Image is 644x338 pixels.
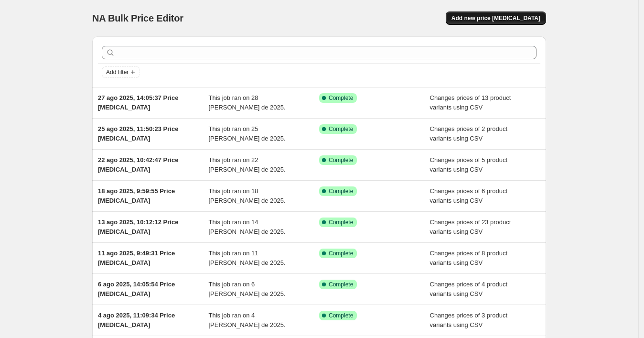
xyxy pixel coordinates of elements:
[430,312,508,328] span: Changes prices of 3 product variants using CSV
[430,156,508,173] span: Changes prices of 5 product variants using CSV
[329,218,353,226] span: Complete
[98,312,175,328] span: 4 ago 2025, 11:09:34 Price [MEDICAL_DATA]
[98,125,178,142] span: 25 ago 2025, 11:50:23 Price [MEDICAL_DATA]
[102,66,140,78] button: Add filter
[430,187,508,204] span: Changes prices of 6 product variants using CSV
[430,218,511,235] span: Changes prices of 23 product variants using CSV
[92,13,183,23] span: NA Bulk Price Editor
[98,218,178,235] span: 13 ago 2025, 10:12:12 Price [MEDICAL_DATA]
[209,156,286,173] span: This job ran on 22 [PERSON_NAME] de 2025.
[329,281,353,288] span: Complete
[329,312,353,319] span: Complete
[446,11,546,25] button: Add new price [MEDICAL_DATA]
[329,187,353,195] span: Complete
[98,281,175,297] span: 6 ago 2025, 14:05:54 Price [MEDICAL_DATA]
[209,312,286,328] span: This job ran on 4 [PERSON_NAME] de 2025.
[98,94,178,111] span: 27 ago 2025, 14:05:37 Price [MEDICAL_DATA]
[209,125,286,142] span: This job ran on 25 [PERSON_NAME] de 2025.
[209,218,286,235] span: This job ran on 14 [PERSON_NAME] de 2025.
[98,187,175,204] span: 18 ago 2025, 9:59:55 Price [MEDICAL_DATA]
[430,250,508,266] span: Changes prices of 8 product variants using CSV
[430,94,511,111] span: Changes prices of 13 product variants using CSV
[329,156,353,164] span: Complete
[451,14,540,22] span: Add new price [MEDICAL_DATA]
[98,250,175,266] span: 11 ago 2025, 9:49:31 Price [MEDICAL_DATA]
[209,187,286,204] span: This job ran on 18 [PERSON_NAME] de 2025.
[329,94,353,102] span: Complete
[98,156,178,173] span: 22 ago 2025, 10:42:47 Price [MEDICAL_DATA]
[209,281,286,297] span: This job ran on 6 [PERSON_NAME] de 2025.
[209,250,286,266] span: This job ran on 11 [PERSON_NAME] de 2025.
[329,250,353,257] span: Complete
[430,281,508,297] span: Changes prices of 4 product variants using CSV
[430,125,508,142] span: Changes prices of 2 product variants using CSV
[209,94,286,111] span: This job ran on 28 [PERSON_NAME] de 2025.
[106,68,129,76] span: Add filter
[329,125,353,133] span: Complete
